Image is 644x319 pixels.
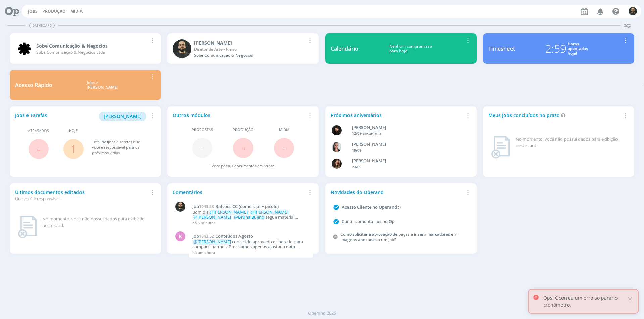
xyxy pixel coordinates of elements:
[568,42,588,56] div: Horas apontadas hoje!
[340,231,457,243] a: Como solicitar a aprovação de peças e inserir marcadores em imagens anexadas a um job?
[342,204,401,210] a: Acesso Cliente no Operand :)
[279,127,289,133] span: Mídia
[352,131,361,136] span: 12/09
[332,159,342,169] img: J
[215,203,279,209] span: Balcões CC (comercial + picolé)
[629,7,637,15] img: P
[201,141,204,155] span: -
[215,233,253,239] span: Conteúdos Agosto
[37,142,40,156] span: -
[332,125,342,135] img: L
[28,8,38,14] a: Jobs
[352,131,461,136] div: -
[352,158,461,164] div: Julia Agostine Abich
[352,164,361,169] span: 23/09
[516,136,626,149] div: No momento, você não possui dados para exibição neste card.
[192,210,310,220] p: Bom dia segue material ajustado
[173,112,306,119] div: Outros módulos
[192,250,215,255] span: há uma hora
[192,239,310,250] p: conteúdo aprovado e liberado para compartilharmos. Precisamos apenas ajustar a data. materiais
[29,23,55,28] span: Dashboard
[175,202,185,212] img: P
[331,189,464,196] div: Novidades do Operand
[15,189,148,202] div: Últimos documentos editados
[104,113,142,119] span: [PERSON_NAME]
[241,141,245,155] span: -
[69,128,78,134] span: Hoje
[342,218,395,224] a: Curtir comentários no Op
[42,8,66,14] a: Produção
[543,294,627,308] p: Ops! Ocorreu um erro ao parar o cronômetro.
[251,209,288,215] span: @[PERSON_NAME]
[233,127,254,133] span: Produção
[352,148,361,153] span: 19/09
[36,49,148,55] div: Sobe Comunicação & Negócios Ltda
[193,214,231,220] span: @[PERSON_NAME]
[192,127,213,133] span: Propostas
[106,139,108,144] span: 3
[358,44,464,54] div: Nenhum compromisso para hoje!
[15,81,52,89] div: Acesso Rápido
[15,112,148,121] div: Jobs e Tarefas
[36,42,148,49] div: Sobe Comunicação & Negócios
[352,141,461,148] div: Caroline Fagundes Pieczarka
[173,189,306,196] div: Comentários
[483,33,634,64] a: Timesheet2:59Horasapontadashoje!
[212,163,275,169] div: Você possui documentos em atraso
[57,80,148,90] div: Jobs > [PERSON_NAME]
[331,112,464,119] div: Próximos aniversários
[192,204,310,209] a: Job1943.23Balcões CC (comercial + picolé)
[210,209,248,215] span: @[PERSON_NAME]
[92,139,149,156] div: Total de Jobs e Tarefas que você é responsável para os próximos 7 dias
[167,33,319,64] a: P[PERSON_NAME]Diretor de Arte - PlenoSobe Comunicação & Negócios
[194,39,306,46] div: Patrick Freitas
[488,112,621,119] div: Meus Jobs concluídos no prazo
[99,113,146,119] a: [PERSON_NAME]
[42,216,153,229] div: No momento, você não possui dados para exibição neste card.
[628,5,637,17] button: P
[545,41,566,57] div: 2:59
[232,163,234,168] span: 0
[193,239,231,245] span: @[PERSON_NAME]
[352,124,461,131] div: Luana da Silva de Andrade
[282,141,286,155] span: -
[18,216,37,238] img: dashboard_not_found.png
[15,196,148,202] div: Que você é responsável
[331,45,358,53] div: Calendário
[194,52,306,58] div: Sobe Comunicação & Negócios
[70,142,76,156] a: 1
[192,220,215,225] span: há 5 minutos
[199,233,214,239] span: 1843.52
[70,8,83,14] a: Mídia
[234,214,264,220] span: @Bruna Bueno
[194,46,306,52] div: Diretor de Arte - Pleno
[488,45,515,53] div: Timesheet
[173,39,191,58] img: P
[175,231,185,241] div: K
[199,204,214,209] span: 1943.23
[491,136,510,159] img: dashboard_not_found.png
[192,234,310,239] a: Job1843.52Conteúdos Agosto
[68,9,85,14] button: Mídia
[40,9,68,14] button: Produção
[332,142,342,152] img: C
[99,112,146,121] button: [PERSON_NAME]
[28,128,49,134] span: Atrasados
[26,9,40,14] button: Jobs
[363,131,381,136] span: Sexta-feira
